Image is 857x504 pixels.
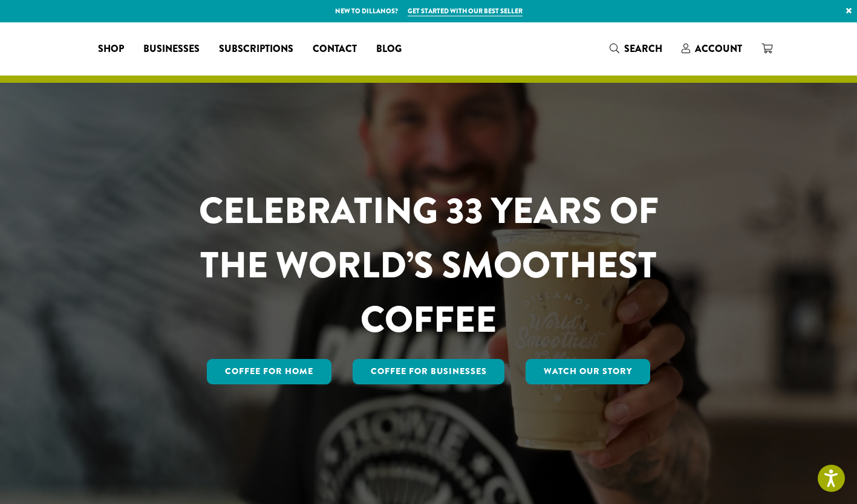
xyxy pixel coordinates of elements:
[163,184,694,347] h1: CELEBRATING 33 YEARS OF THE WORLD’S SMOOTHEST COFFEE
[98,42,124,57] span: Shop
[219,42,293,57] span: Subscriptions
[353,359,505,384] a: Coffee For Businesses
[624,42,662,56] span: Search
[600,39,672,59] a: Search
[695,42,742,56] span: Account
[143,42,200,57] span: Businesses
[408,6,523,16] a: Get started with our best seller
[376,42,402,57] span: Blog
[313,42,357,57] span: Contact
[526,359,650,384] a: Watch Our Story
[88,39,134,59] a: Shop
[207,359,331,384] a: Coffee for Home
